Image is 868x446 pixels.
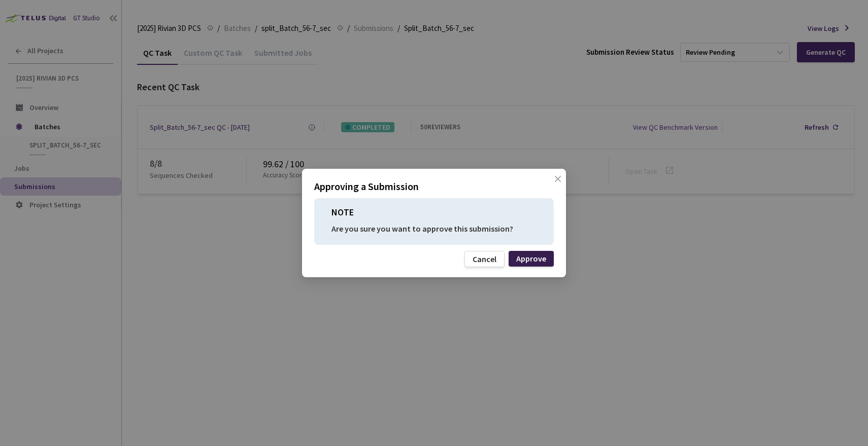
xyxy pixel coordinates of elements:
span: close [554,175,562,203]
div: Approve [516,254,546,263]
p: Are you sure you want to approve this submission? [331,225,537,233]
p: Approving a Submission [314,179,554,194]
p: NOTE [331,205,537,219]
div: Cancel [473,255,496,263]
button: Close [544,175,560,191]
